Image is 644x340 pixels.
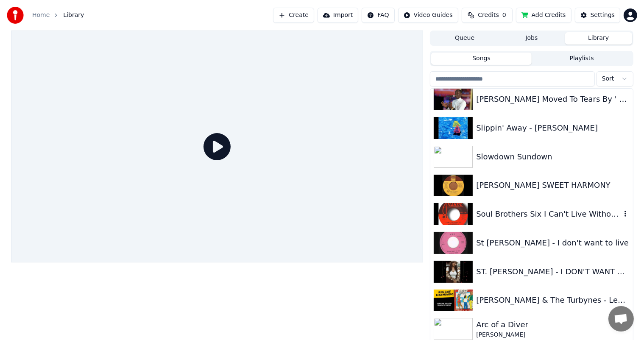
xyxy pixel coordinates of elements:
[431,32,498,45] button: Queue
[516,8,572,23] button: Add Credits
[273,8,314,23] button: Create
[502,11,506,20] span: 0
[478,11,499,20] span: Credits
[462,8,513,23] button: Credits0
[476,93,629,105] div: [PERSON_NAME] Moved To Tears By ' NO LONGER SLAVES ' America's Got Talent. | AUDITIONS 2024
[476,294,629,306] div: [PERSON_NAME] & The Turbynes - Leave Mi Kisiloo reggae lyric
[532,53,632,65] button: Playlists
[476,266,629,278] div: ST. [PERSON_NAME] - I DON'T WANT TO LIVE
[431,53,532,65] button: Songs
[32,11,50,20] a: Home
[602,75,614,83] span: Sort
[318,8,358,23] button: Import
[591,11,615,20] div: Settings
[362,8,394,23] button: FAQ
[476,331,629,339] div: [PERSON_NAME]
[498,32,565,45] button: Jobs
[7,7,24,24] img: youka
[476,237,629,249] div: St [PERSON_NAME] - I don't want to live
[398,8,458,23] button: Video Guides
[476,122,629,134] div: Slippin' Away - [PERSON_NAME]
[476,208,621,220] div: Soul Brothers Six I Can't Live Without You
[476,151,629,163] div: Slowdown Sundown
[63,11,84,20] span: Library
[32,11,84,20] nav: breadcrumb
[476,179,629,191] div: [PERSON_NAME] SWEET HARMONY
[608,306,634,332] div: Open de chat
[575,8,620,23] button: Settings
[565,32,632,45] button: Library
[476,319,629,331] div: Arc of a Diver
